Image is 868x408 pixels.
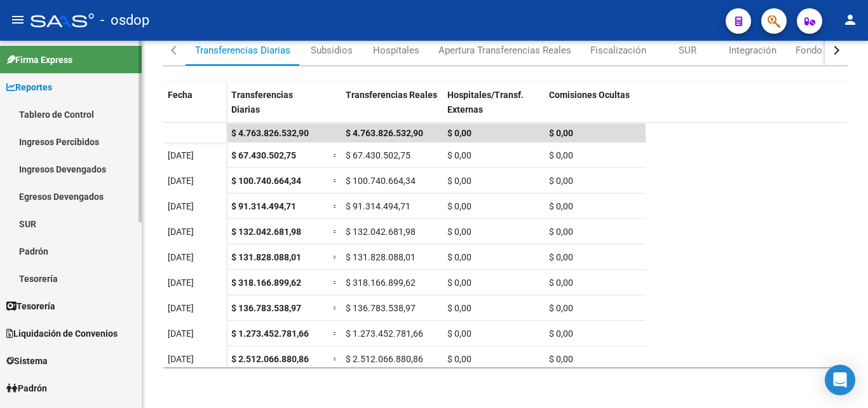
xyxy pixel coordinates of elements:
[549,90,630,100] span: Comisiones Ocultas
[346,354,423,364] span: $ 2.512.066.880,86
[168,176,194,186] span: [DATE]
[311,43,353,57] div: Subsidios
[168,227,194,237] span: [DATE]
[333,303,338,313] span: =
[346,201,410,211] span: $ 91.314.494,71
[231,278,301,288] span: $ 318.166.899,62
[6,327,118,341] span: Liquidación de Convenios
[346,90,437,100] span: Transferencias Reales
[6,354,48,368] span: Sistema
[346,303,416,313] span: $ 136.783.538,97
[549,354,573,364] span: $ 0,00
[333,252,338,262] span: =
[333,328,338,339] span: =
[6,381,47,395] span: Padrón
[549,128,573,138] span: $ 0,00
[549,278,573,288] span: $ 0,00
[729,43,776,57] div: Integración
[544,81,646,135] datatable-header-cell: Comisiones Ocultas
[168,278,194,288] span: [DATE]
[447,278,471,288] span: $ 0,00
[10,12,25,27] mat-icon: menu
[447,354,471,364] span: $ 0,00
[438,43,571,57] div: Apertura Transferencias Reales
[442,81,544,135] datatable-header-cell: Hospitales/Transf. Externas
[549,227,573,237] span: $ 0,00
[231,128,309,138] span: $ 4.763.826.532,90
[231,150,296,160] span: $ 67.430.502,75
[549,303,573,313] span: $ 0,00
[231,328,309,339] span: $ 1.273.452.781,66
[231,227,301,237] span: $ 132.042.681,98
[231,176,301,186] span: $ 100.740.664,34
[333,176,338,186] span: =
[447,252,471,262] span: $ 0,00
[549,150,573,160] span: $ 0,00
[163,81,226,135] datatable-header-cell: Fecha
[346,278,416,288] span: $ 318.166.899,62
[447,227,471,237] span: $ 0,00
[590,43,646,57] div: Fiscalización
[346,128,423,138] span: $ 4.763.826.532,90
[346,328,423,339] span: $ 1.273.452.781,66
[333,150,338,160] span: =
[231,90,293,115] span: Transferencias Diarias
[231,354,309,364] span: $ 2.512.066.880,86
[6,80,52,94] span: Reportes
[549,201,573,211] span: $ 0,00
[6,299,55,313] span: Tesorería
[231,303,301,313] span: $ 136.783.538,97
[447,150,471,160] span: $ 0,00
[447,328,471,339] span: $ 0,00
[825,365,855,395] div: Open Intercom Messenger
[226,81,328,135] datatable-header-cell: Transferencias Diarias
[168,252,194,262] span: [DATE]
[333,354,338,364] span: =
[333,278,338,288] span: =
[168,328,194,339] span: [DATE]
[346,227,416,237] span: $ 132.042.681,98
[168,90,193,100] span: Fecha
[341,81,442,135] datatable-header-cell: Transferencias Reales
[231,252,301,262] span: $ 131.828.088,01
[100,6,149,34] span: - osdop
[168,303,194,313] span: [DATE]
[231,201,296,211] span: $ 91.314.494,71
[447,303,471,313] span: $ 0,00
[447,128,471,138] span: $ 0,00
[549,328,573,339] span: $ 0,00
[168,150,194,160] span: [DATE]
[168,201,194,211] span: [DATE]
[549,176,573,186] span: $ 0,00
[549,252,573,262] span: $ 0,00
[447,201,471,211] span: $ 0,00
[447,176,471,186] span: $ 0,00
[346,252,416,262] span: $ 131.828.088,01
[333,227,338,237] span: =
[346,176,416,186] span: $ 100.740.664,34
[333,201,338,211] span: =
[195,43,290,57] div: Transferencias Diarias
[843,12,858,27] mat-icon: person
[447,90,524,115] span: Hospitales/Transf. Externas
[679,43,696,57] div: SUR
[346,150,410,160] span: $ 67.430.502,75
[373,43,419,57] div: Hospitales
[168,354,194,364] span: [DATE]
[6,53,72,67] span: Firma Express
